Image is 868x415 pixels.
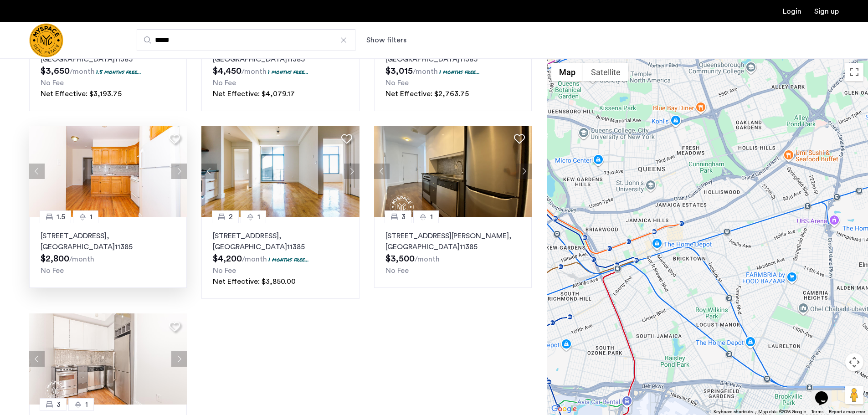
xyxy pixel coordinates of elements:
[41,254,69,263] span: $2,800
[551,63,583,81] button: Show street map
[29,126,187,217] img: 1997_638241790550561853.jpeg
[229,211,233,222] span: 2
[385,267,409,274] span: No Fee
[549,403,579,415] img: Google
[385,79,409,87] span: No Fee
[213,254,242,263] span: $4,200
[29,217,187,288] a: 1.51[STREET_ADDRESS], [GEOGRAPHIC_DATA]11385No Fee
[137,29,355,51] input: Apartment Search
[366,35,406,46] button: Show or hide filters
[430,211,433,222] span: 1
[213,267,236,274] span: No Fee
[213,231,348,252] p: [STREET_ADDRESS] 11385
[69,256,94,263] sub: /month
[814,8,839,15] a: Registration
[213,79,236,87] span: No Fee
[213,278,296,285] span: Net Effective: $3,850.00
[242,256,267,263] sub: /month
[70,68,95,75] sub: /month
[171,351,187,367] button: Next apartment
[845,386,863,404] button: Drag Pegman onto the map to open Street View
[845,353,863,371] button: Map camera controls
[56,399,61,410] span: 3
[96,68,141,76] p: 1.5 months free...
[374,29,532,111] a: 11[STREET_ADDRESS][PERSON_NAME], [GEOGRAPHIC_DATA]113851 months free...No FeeNet Effective: $2,76...
[41,90,122,97] span: Net Effective: $3,193.75
[374,126,532,217] img: 22_638507147833814970.png
[783,8,801,15] a: Login
[385,231,520,252] p: [STREET_ADDRESS][PERSON_NAME] 11385
[29,23,63,57] a: Cazamio Logo
[85,399,88,410] span: 1
[413,68,438,75] sub: /month
[29,164,45,179] button: Previous apartment
[583,63,628,81] button: Show satellite imagery
[201,29,359,111] a: 21[STREET_ADDRESS], [GEOGRAPHIC_DATA]113851 months free...No FeeNet Effective: $4,079.17
[29,313,187,405] img: 1995_638651379304634098.jpeg
[268,256,309,263] p: 1 months free...
[201,164,217,179] button: Previous apartment
[41,267,64,274] span: No Fee
[439,68,480,76] p: 1 months free...
[90,211,92,222] span: 1
[401,211,406,222] span: 3
[812,379,841,406] iframe: chat widget
[213,67,241,76] span: $4,450
[385,67,413,76] span: $3,015
[516,164,532,179] button: Next apartment
[758,410,806,414] span: Map data ©2025 Google
[845,63,863,81] button: Toggle fullscreen view
[29,29,187,111] a: 11[STREET_ADDRESS], [GEOGRAPHIC_DATA]113851.5 months free...No FeeNet Effective: $3,193.75
[41,79,64,87] span: No Fee
[171,164,187,179] button: Next apartment
[374,217,532,288] a: 31[STREET_ADDRESS][PERSON_NAME], [GEOGRAPHIC_DATA]11385No Fee
[257,211,260,222] span: 1
[374,164,390,179] button: Previous apartment
[29,23,63,57] img: logo
[385,254,415,263] span: $3,500
[241,68,267,75] sub: /month
[714,409,753,415] button: Keyboard shortcuts
[812,409,823,415] a: Terms (opens in new tab)
[41,67,70,76] span: $3,650
[549,403,579,415] a: Open this area in Google Maps (opens a new window)
[41,231,175,252] p: [STREET_ADDRESS] 11385
[829,409,865,415] a: Report a map error
[201,217,359,299] a: 21[STREET_ADDRESS], [GEOGRAPHIC_DATA]113851 months free...No FeeNet Effective: $3,850.00
[201,126,360,217] img: 1990_638155523145691057.jpeg
[268,68,308,76] p: 1 months free...
[385,90,469,97] span: Net Effective: $2,763.75
[56,211,65,222] span: 1.5
[213,90,295,97] span: Net Effective: $4,079.17
[415,256,440,263] sub: /month
[344,164,360,179] button: Next apartment
[29,351,45,367] button: Previous apartment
